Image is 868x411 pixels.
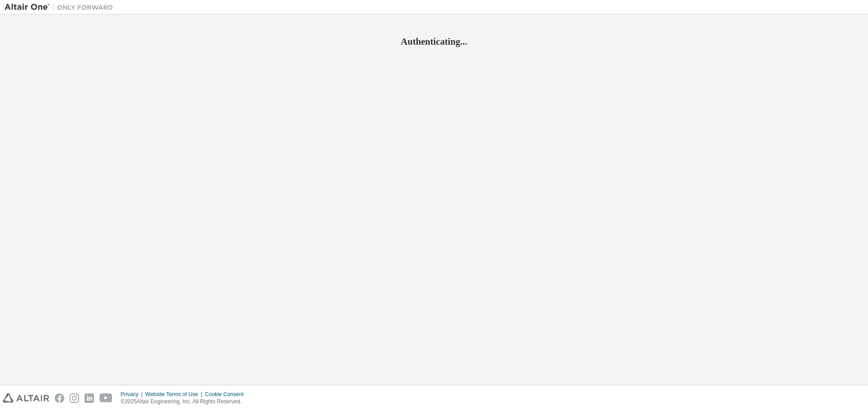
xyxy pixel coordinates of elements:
img: facebook.svg [55,393,64,403]
div: Cookie Consent [205,391,249,398]
div: Website Terms of Use [145,391,205,398]
img: linkedin.svg [85,393,94,403]
div: Privacy [121,391,145,398]
img: altair_logo.svg [3,393,49,403]
p: © 2025 Altair Engineering, Inc. All Rights Reserved. [121,398,249,406]
h2: Authenticating... [5,36,863,47]
img: youtube.svg [99,393,113,403]
img: Altair One [5,3,118,12]
img: instagram.svg [70,393,79,403]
